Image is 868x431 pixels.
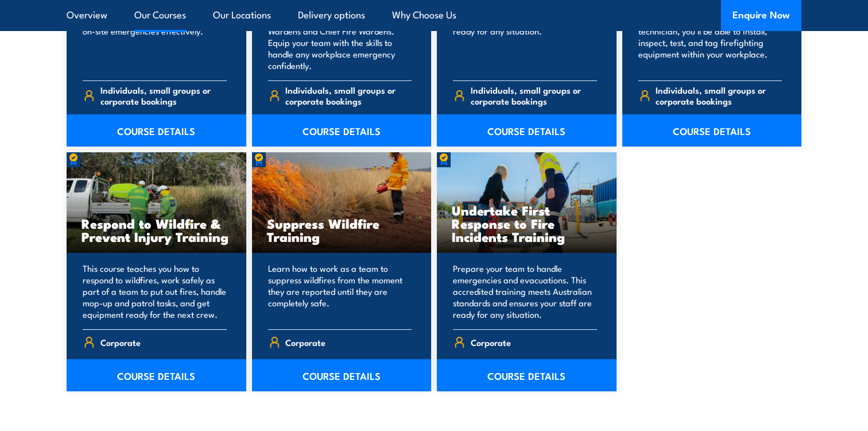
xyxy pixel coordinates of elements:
[100,84,227,106] span: Individuals, small groups or corporate bookings
[67,359,246,391] a: COURSE DETAILS
[268,263,412,320] p: Learn how to work as a team to suppress wildfires from the moment they are reported until they ar...
[67,114,246,147] a: COURSE DETAILS
[285,84,412,106] span: Individuals, small groups or corporate bookings
[267,217,417,243] h3: Suppress Wildfire Training
[100,333,141,351] span: Corporate
[471,84,597,106] span: Individuals, small groups or corporate bookings
[453,263,597,320] p: Prepare your team to handle emergencies and evacuations. This accredited training meets Australia...
[252,359,432,391] a: COURSE DETAILS
[656,84,782,106] span: Individuals, small groups or corporate bookings
[437,359,617,391] a: COURSE DETAILS
[471,333,511,351] span: Corporate
[252,114,432,147] a: COURSE DETAILS
[83,263,227,320] p: This course teaches you how to respond to wildfires, work safely as part of a team to put out fir...
[452,203,602,243] h3: Undertake First Response to Fire Incidents Training
[285,333,325,351] span: Corporate
[437,114,617,147] a: COURSE DETAILS
[82,217,231,243] h3: Respond to Wildfire & Prevent Injury Training
[622,114,802,147] a: COURSE DETAILS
